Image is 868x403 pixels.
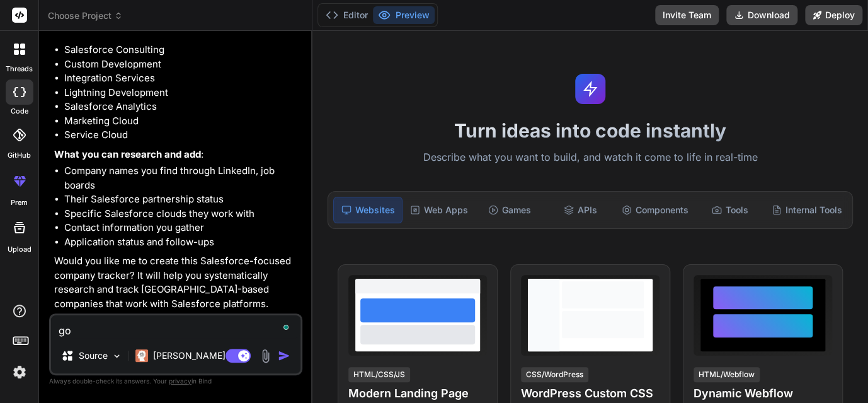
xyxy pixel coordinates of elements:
[476,197,544,223] div: Games
[54,148,201,160] strong: What you can research and add
[767,197,847,223] div: Internal Tools
[51,315,300,338] textarea: To enrich screen reader interactions, please activate Accessibility in Grammarly extension settings
[6,64,33,74] label: threads
[278,349,290,362] img: icon
[348,385,487,402] h4: Modern Landing Page
[64,221,300,235] li: Contact information you gather
[320,149,860,166] p: Describe what you want to build, and watch it come to life in real-time
[64,164,300,192] li: Company names you find through LinkedIn, job boards
[696,197,764,223] div: Tools
[64,114,300,129] li: Marketing Cloud
[9,361,30,383] img: settings
[64,192,300,207] li: Their Salesforce partnership status
[655,5,719,25] button: Invite Team
[49,375,302,387] p: Always double-check its answers. Your in Bind
[64,207,300,221] li: Specific Salesforce clouds they work with
[521,367,588,382] div: CSS/WordPress
[617,197,694,223] div: Components
[333,197,403,223] div: Websites
[726,5,797,25] button: Download
[8,244,31,255] label: Upload
[54,148,300,162] p: :
[11,106,28,117] label: code
[521,385,660,402] h4: WordPress Custom CSS
[258,349,273,363] img: attachment
[48,9,123,22] span: Choose Project
[79,349,108,362] p: Source
[694,367,760,382] div: HTML/Webflow
[8,150,31,161] label: GitHub
[11,197,28,208] label: prem
[321,6,373,24] button: Editor
[153,349,247,362] p: [PERSON_NAME] 4 S..
[135,349,148,362] img: Claude 4 Sonnet
[373,6,435,24] button: Preview
[54,254,300,311] p: Would you like me to create this Salesforce-focused company tracker? It will help you systematica...
[111,351,122,361] img: Pick Models
[805,5,862,25] button: Deploy
[320,119,860,142] h1: Turn ideas into code instantly
[64,57,300,72] li: Custom Development
[64,100,300,114] li: Salesforce Analytics
[64,235,300,250] li: Application status and follow-ups
[546,197,614,223] div: APIs
[405,197,473,223] div: Web Apps
[64,71,300,86] li: Integration Services
[64,43,300,57] li: Salesforce Consulting
[169,377,191,385] span: privacy
[348,367,410,382] div: HTML/CSS/JS
[64,86,300,100] li: Lightning Development
[64,128,300,143] li: Service Cloud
